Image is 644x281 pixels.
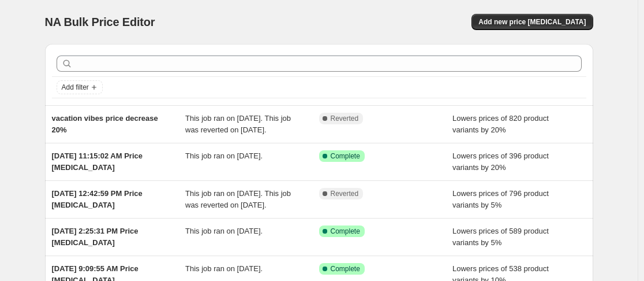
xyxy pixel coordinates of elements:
[331,114,359,123] span: Reverted
[52,114,158,134] span: vacation vibes price decrease 20%
[331,189,359,198] span: Reverted
[57,80,103,94] button: Add filter
[62,83,89,92] span: Add filter
[52,227,138,247] span: [DATE] 2:25:31 PM Price [MEDICAL_DATA]
[452,151,549,172] span: Lowers prices of 396 product variants by 20%
[331,264,360,273] span: Complete
[478,17,586,27] span: Add new price [MEDICAL_DATA]
[331,151,360,161] span: Complete
[52,189,143,209] span: [DATE] 12:42:59 PM Price [MEDICAL_DATA]
[471,14,593,30] button: Add new price [MEDICAL_DATA]
[452,114,549,134] span: Lowers prices of 820 product variants by 20%
[331,227,360,236] span: Complete
[185,264,263,273] span: This job ran on [DATE].
[185,114,291,134] span: This job ran on [DATE]. This job was reverted on [DATE].
[45,16,155,28] span: NA Bulk Price Editor
[185,227,263,235] span: This job ran on [DATE].
[452,189,549,209] span: Lowers prices of 796 product variants by 5%
[185,151,263,160] span: This job ran on [DATE].
[452,227,549,247] span: Lowers prices of 589 product variants by 5%
[52,151,143,172] span: [DATE] 11:15:02 AM Price [MEDICAL_DATA]
[185,189,291,209] span: This job ran on [DATE]. This job was reverted on [DATE].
